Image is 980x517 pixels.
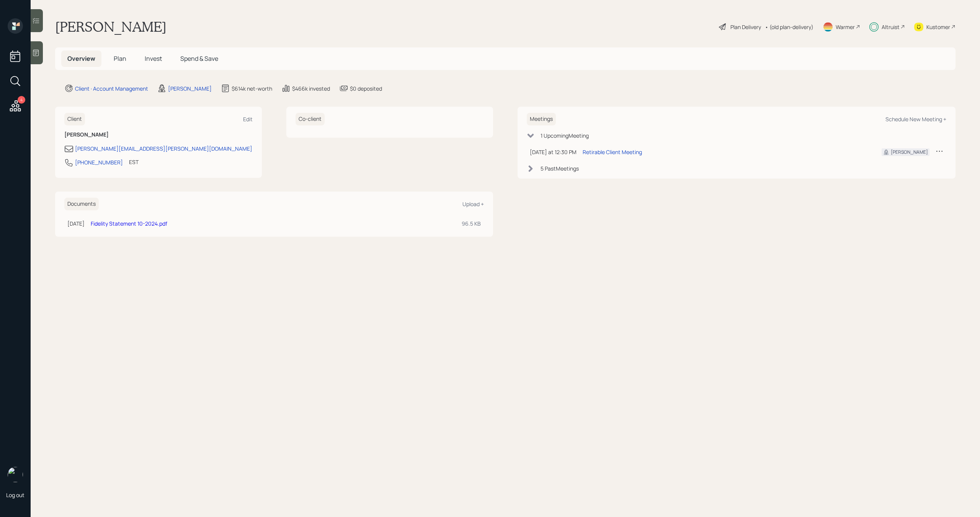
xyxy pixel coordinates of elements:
[530,148,577,156] div: [DATE] at 12:30 PM
[114,54,126,63] span: Plan
[75,85,148,93] div: Client · Account Management
[350,85,382,93] div: $0 deposited
[462,200,484,208] div: Upload +
[168,85,212,93] div: [PERSON_NAME]
[67,219,85,228] div: [DATE]
[6,491,24,499] div: Log out
[91,220,167,227] a: Fidelity Statement 10-2024.pdf
[836,23,855,31] div: Warmer
[891,149,928,156] div: [PERSON_NAME]
[55,18,167,35] h1: [PERSON_NAME]
[765,23,813,31] div: • (old plan-delivery)
[232,85,272,93] div: $614k net-worth
[64,132,253,138] h6: [PERSON_NAME]
[75,145,252,153] div: [PERSON_NAME][EMAIL_ADDRESS][PERSON_NAME][DOMAIN_NAME]
[527,113,556,125] h6: Meetings
[8,467,23,482] img: michael-russo-headshot.png
[18,96,25,104] div: 4
[180,54,218,63] span: Spend & Save
[882,23,900,31] div: Altruist
[243,115,253,123] div: Edit
[145,54,162,63] span: Invest
[541,164,579,172] div: 5 Past Meeting s
[730,23,761,31] div: Plan Delivery
[292,85,330,93] div: $466k invested
[75,158,123,166] div: [PHONE_NUMBER]
[129,158,139,166] div: EST
[67,54,95,63] span: Overview
[541,132,589,140] div: 1 Upcoming Meeting
[583,148,642,156] div: Retirable Client Meeting
[462,219,481,228] div: 96.5 KB
[885,115,946,123] div: Schedule New Meeting +
[64,198,99,210] h6: Documents
[926,23,950,31] div: Kustomer
[296,113,325,125] h6: Co-client
[64,113,85,125] h6: Client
